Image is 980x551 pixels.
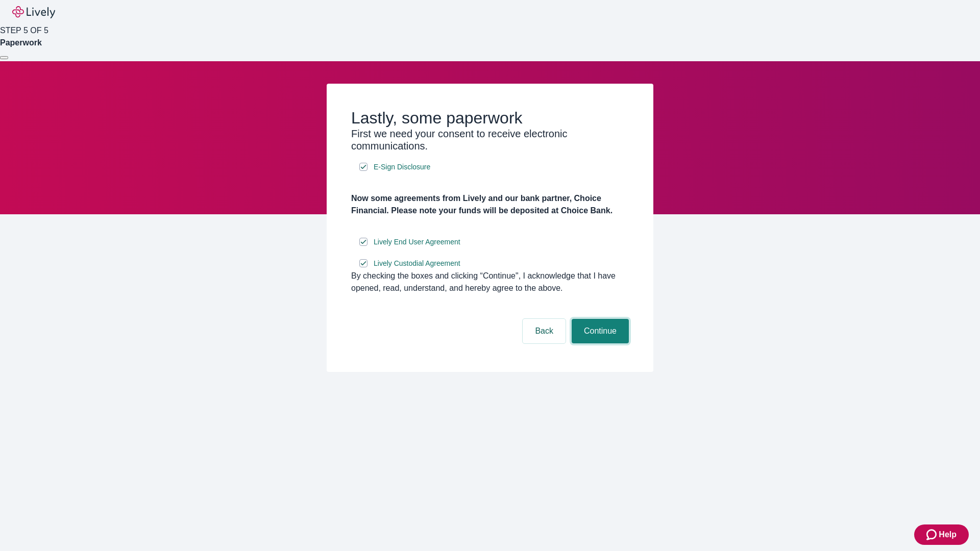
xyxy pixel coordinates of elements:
h2: Lastly, some paperwork [351,108,629,128]
a: e-sign disclosure document [372,161,432,173]
span: Help [939,529,957,541]
a: e-sign disclosure document [372,257,462,270]
span: Lively End User Agreement [374,237,460,247]
button: Zendesk support iconHelp [914,524,969,545]
div: By checking the boxes and clicking “Continue", I acknowledge that I have opened, read, understand... [351,270,629,294]
img: Lively [12,6,55,18]
button: Back [523,319,566,343]
span: Lively Custodial Agreement [374,258,460,269]
a: e-sign disclosure document [372,236,462,248]
h3: First we need your consent to receive electronic communications. [351,128,629,152]
svg: Zendesk support icon [926,529,939,541]
button: Continue [572,319,629,343]
h4: Now some agreements from Lively and our bank partner, Choice Financial. Please note your funds wi... [351,192,629,217]
span: E-Sign Disclosure [374,162,430,172]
